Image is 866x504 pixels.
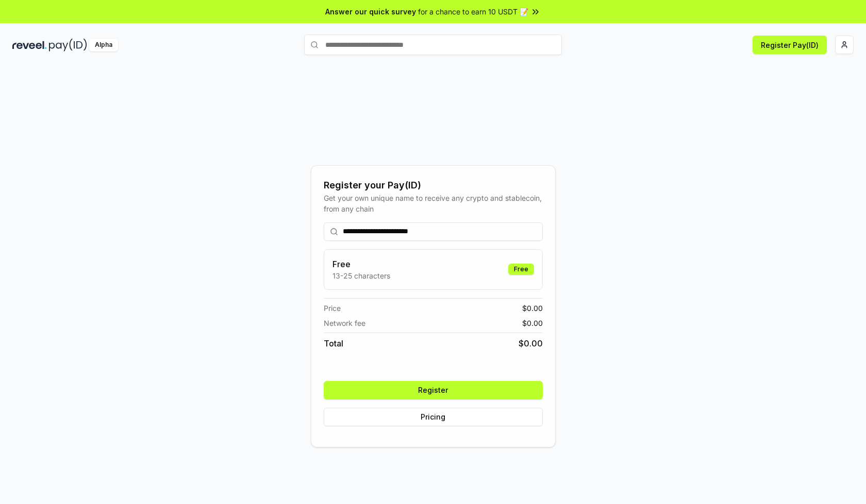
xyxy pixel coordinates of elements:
span: Answer our quick survey [325,6,416,17]
span: Price [324,303,341,314]
img: pay_id [49,39,87,51]
h3: Free [332,258,390,270]
img: reveel_dark [12,39,47,51]
span: $ 0.00 [522,318,543,328]
div: Get your own unique name to receive any crypto and stablecoin, from any chain [324,193,543,214]
p: 13-25 characters [332,270,390,281]
span: $ 0.00 [522,303,543,314]
button: Register Pay(ID) [753,36,827,54]
button: Register [324,381,543,399]
span: Total [324,337,343,350]
span: Network fee [324,318,365,328]
div: Register your Pay(ID) [324,178,543,193]
div: Free [508,264,534,275]
div: Alpha [89,39,118,51]
span: $ 0.00 [519,337,543,350]
span: for a chance to earn 10 USDT 📝 [418,6,528,17]
button: Pricing [324,408,543,426]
